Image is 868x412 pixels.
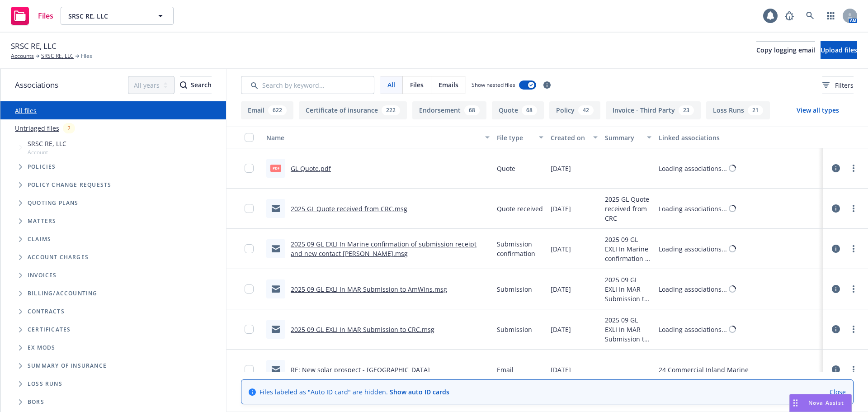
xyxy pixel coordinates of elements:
[659,284,727,294] div: Loading associations...
[299,101,407,119] button: Certificate of insurance
[659,133,819,142] div: Linked associations
[497,133,534,142] div: File type
[28,182,111,188] span: Policy change requests
[605,235,652,263] span: 2025 09 GL EXLI In Marine confirmation of submission receipt and new contact [PERSON_NAME]
[605,133,642,142] div: Summary
[551,365,571,374] span: [DATE]
[821,41,857,59] button: Upload files
[547,127,601,148] button: Created on
[848,364,859,375] a: more
[551,244,571,254] span: [DATE]
[659,325,727,334] div: Loading associations...
[245,133,254,142] input: Select all
[387,80,395,90] span: All
[756,41,815,59] button: Copy logging email
[291,240,476,258] a: 2025 09 GL EXLI In Marine confirmation of submission receipt and new contact [PERSON_NAME].msg
[748,105,763,115] div: 21
[822,76,854,94] button: Filters
[28,139,66,148] span: SRSC RE, LLC
[497,284,532,294] span: Submission
[605,275,652,303] span: 2025 09 GL EXLI In MAR Submission to AmWins
[28,345,55,350] span: Ex Mods
[659,365,749,374] div: 24 Commercial Inland Marine
[28,363,107,369] span: Summary of insurance
[11,40,57,52] span: SRSC RE, LLC
[291,285,447,294] a: 2025 09 GL EXLI In MAR Submission to AmWins.msg
[822,7,840,25] a: Switch app
[15,106,37,115] a: All files
[782,101,854,119] button: View all types
[549,101,600,119] button: Policy
[439,80,458,90] span: Emails
[291,365,430,374] a: RE: New solar prospect - [GEOGRAPHIC_DATA]
[28,327,71,332] span: Certificates
[28,255,89,260] span: Account charges
[263,127,493,148] button: Name
[679,105,694,115] div: 23
[291,164,331,173] a: GL Quote.pdf
[472,81,515,89] span: Show nested files
[266,133,480,142] div: Name
[497,365,514,374] span: Email
[259,387,449,397] span: Files labeled as "Auto ID card" are hidden.
[28,273,57,278] span: Invoices
[245,325,254,334] input: Toggle Row Selected
[390,388,449,396] a: Show auto ID cards
[756,46,815,54] span: Copy logging email
[28,218,56,224] span: Matters
[11,52,34,60] a: Accounts
[606,101,701,119] button: Invoice - Third Party
[790,394,801,412] div: Drag to move
[848,324,859,335] a: more
[830,387,846,397] a: Close
[270,165,281,171] span: pdf
[848,163,859,174] a: more
[493,127,547,148] button: File type
[848,243,859,254] a: more
[601,127,656,148] button: Summary
[497,204,543,213] span: Quote received
[0,137,226,284] div: Tree Example
[241,101,293,119] button: Email
[28,200,79,206] span: Quoting plans
[497,325,532,334] span: Submission
[180,76,212,94] div: Search
[492,101,544,119] button: Quote
[659,164,727,173] div: Loading associations...
[659,204,727,213] div: Loading associations...
[659,244,727,254] div: Loading associations...
[268,105,287,115] div: 622
[605,315,652,344] span: 2025 09 GL EXLI In MAR Submission to CRC
[464,105,480,115] div: 68
[245,204,254,213] input: Toggle Row Selected
[551,204,571,213] span: [DATE]
[245,164,254,173] input: Toggle Row Selected
[410,80,424,90] span: Files
[848,284,859,294] a: more
[412,101,486,119] button: Endorsement
[780,7,798,25] a: Report a Bug
[497,239,544,258] span: Submission confirmation
[28,309,65,314] span: Contracts
[655,127,823,148] button: Linked associations
[291,204,407,213] a: 2025 GL Quote received from CRC.msg
[28,399,44,405] span: BORs
[15,123,59,133] a: Untriaged files
[63,123,75,133] div: 2
[789,394,852,412] button: Nova Assist
[15,79,58,91] span: Associations
[0,284,226,411] div: Folder Tree Example
[835,81,854,90] span: Filters
[180,81,187,89] svg: Search
[551,164,571,173] span: [DATE]
[41,52,74,60] a: SRSC RE, LLC
[241,76,374,94] input: Search by keyword...
[551,133,588,142] div: Created on
[821,46,857,54] span: Upload files
[7,3,57,28] a: Files
[28,291,98,296] span: Billing/Accounting
[382,105,400,115] div: 222
[706,101,770,119] button: Loss Runs
[28,237,51,242] span: Claims
[245,365,254,374] input: Toggle Row Selected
